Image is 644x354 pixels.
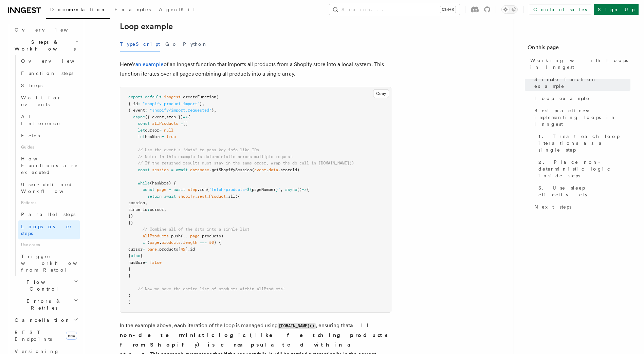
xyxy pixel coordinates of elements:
[114,7,151,12] span: Examples
[532,92,630,104] a: Loop example
[18,67,80,79] a: Function steps
[21,58,91,64] span: Overview
[150,240,159,245] span: page
[147,194,162,199] span: return
[211,108,214,113] span: }
[21,212,75,217] span: Parallel steps
[150,181,176,185] span: (hasMore) {
[528,54,630,73] a: Working with Loops in Inngest
[12,276,80,295] button: Flow Control
[532,104,630,130] a: Best practices: implementing loops in Inngest
[143,247,145,252] span: =
[178,194,195,199] span: shopify
[21,182,82,194] span: User-defined Workflows
[207,187,209,192] span: (
[133,115,145,119] span: async
[254,168,266,172] span: event
[138,154,295,159] span: // Note: in this example is deterministic across multiple requests
[164,207,166,212] span: ,
[128,101,138,106] span: { id
[143,101,200,106] span: "shopify-product-import"
[162,134,164,139] span: =
[128,200,145,205] span: session
[140,253,143,258] span: {
[150,108,211,113] span: "shopify/import.requested"
[164,95,181,99] span: inngest
[18,239,80,250] span: Use cases
[21,95,61,107] span: Wait for events
[120,37,160,52] button: TypeScript
[128,260,145,265] span: hasMore
[534,203,571,210] span: Next steps
[128,220,133,225] span: })
[181,95,216,99] span: .createFunction
[440,6,456,13] kbd: Ctrl+K
[152,121,178,126] span: allProducts
[373,89,389,98] button: Copy
[536,156,630,182] a: 2. Place non-deterministic logic inside steps
[15,349,59,354] span: Versioning
[145,108,147,113] span: :
[307,187,309,192] span: {
[207,194,209,199] span: .
[164,128,173,133] span: null
[226,194,235,199] span: .all
[157,187,166,192] span: page
[538,184,630,198] span: 3. Use sleep effectively
[21,133,41,138] span: Fetch
[128,293,131,298] span: }
[128,207,147,212] span: since_id
[147,247,157,252] span: page
[12,279,74,292] span: Flow Control
[18,92,80,111] a: Wait for events
[159,128,162,133] span: =
[252,187,276,192] span: pageNumber
[128,267,131,271] span: }
[128,108,145,113] span: { event
[12,295,80,314] button: Errors & Retries
[534,107,630,127] span: Best practices: implementing loops in Inngest
[21,156,78,175] span: How Functions are executed
[138,287,285,291] span: // Now we have the entire list of products within allProducts!
[278,323,316,329] code: [DOMAIN_NAME]()
[165,37,178,52] button: Go
[197,187,207,192] span: .run
[159,240,162,245] span: .
[247,187,252,192] span: ${
[21,83,42,88] span: Sleeps
[190,168,209,172] span: database
[329,4,460,15] button: Search...Ctrl+K
[214,108,216,113] span: ,
[138,128,145,133] span: let
[12,24,80,36] a: Overview
[18,111,80,130] a: AI Inference
[164,115,166,119] span: ,
[145,134,162,139] span: hasMore
[12,55,80,276] div: Steps & Workflows
[145,95,162,99] span: default
[143,240,147,245] span: if
[138,168,150,172] span: const
[12,314,80,326] button: Cancellation
[166,134,176,139] span: true
[128,95,143,99] span: export
[501,5,518,14] button: Toggle dark mode
[278,187,280,192] span: `
[138,147,259,152] span: // Use the event's "data" to pass key info like IDs
[128,300,131,304] span: )
[278,168,299,172] span: .storeId)
[183,240,197,245] span: length
[532,201,630,213] a: Next steps
[276,187,278,192] span: }
[266,168,269,172] span: .
[138,101,140,106] span: :
[185,247,195,252] span: ].id
[150,260,162,265] span: false
[530,57,630,71] span: Working with Loops in Inngest
[197,194,207,199] span: rest
[200,240,207,245] span: ===
[216,95,219,99] span: (
[12,326,80,345] a: REST Endpointsnew
[155,2,199,18] a: AgentKit
[280,187,283,192] span: ,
